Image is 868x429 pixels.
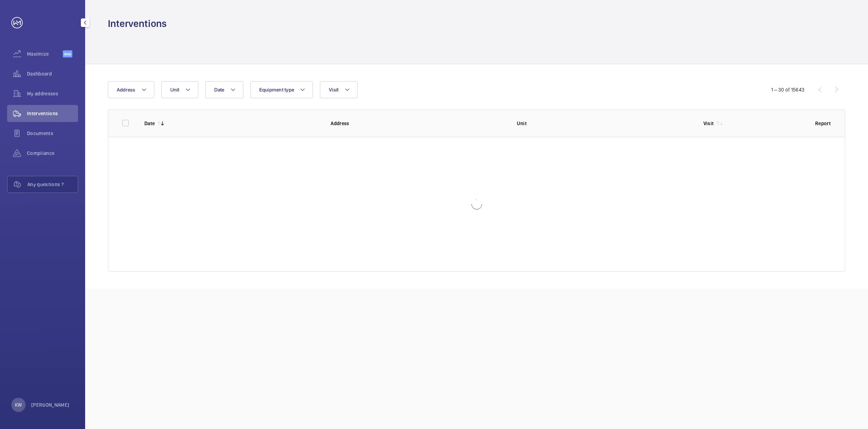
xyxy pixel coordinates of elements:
[27,90,78,97] span: My addresses
[117,87,136,93] span: Address
[815,120,831,127] p: Report
[31,401,70,408] p: [PERSON_NAME]
[214,87,225,93] span: Date
[771,86,805,93] div: 1 – 30 of 15643
[259,87,294,93] span: Equipment type
[15,401,22,408] p: KW
[320,81,357,98] button: Visit
[27,70,78,77] span: Dashboard
[27,130,78,137] span: Documents
[329,87,338,93] span: Visit
[27,50,63,57] span: Maximize
[27,181,78,188] span: Any questions ?
[108,81,154,98] button: Address
[144,120,155,127] p: Date
[27,150,78,157] span: Compliance
[205,81,243,98] button: Date
[250,81,313,98] button: Equipment type
[331,120,505,127] p: Address
[108,17,167,30] h1: Interventions
[703,120,714,127] p: Visit
[517,120,692,127] p: Unit
[161,81,198,98] button: Unit
[27,110,78,117] span: Interventions
[170,87,179,93] span: Unit
[63,50,72,57] span: Beta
